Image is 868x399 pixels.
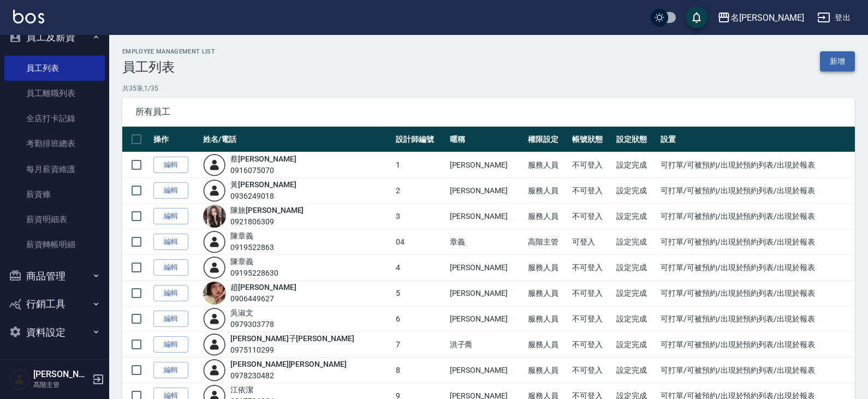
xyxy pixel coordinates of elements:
[122,59,215,75] h3: 員工列表
[658,127,855,152] th: 設置
[569,332,614,358] td: 不可登入
[658,281,855,306] td: 可打單/可被預約/出現於預約列表/出現於報表
[153,157,188,174] a: 編輯
[393,255,447,281] td: 4
[230,154,296,163] a: 蔡[PERSON_NAME]
[33,369,89,380] h5: [PERSON_NAME]
[4,131,105,156] a: 考勤排班總表
[122,84,855,93] p: 共 35 筆, 1 / 35
[4,232,105,257] a: 薪資轉帳明細
[153,285,188,302] a: 編輯
[820,51,855,72] a: 新增
[4,23,105,51] button: 員工及薪資
[393,332,447,358] td: 7
[525,255,569,281] td: 服務人員
[393,178,447,204] td: 2
[230,360,347,368] a: [PERSON_NAME][PERSON_NAME]
[447,306,525,332] td: [PERSON_NAME]
[203,256,226,279] img: user-login-man-human-body-mobile-person-512.png
[393,152,447,178] td: 1
[569,255,614,281] td: 不可登入
[569,178,614,204] td: 不可登入
[203,230,226,253] img: user-login-man-human-body-mobile-person-512.png
[614,306,658,332] td: 設定完成
[4,157,105,182] a: 每月薪資維護
[447,152,525,178] td: [PERSON_NAME]
[230,334,354,343] a: [PERSON_NAME]子[PERSON_NAME]
[393,358,447,383] td: 8
[569,204,614,229] td: 不可登入
[658,152,855,178] td: 可打單/可被預約/出現於預約列表/出現於報表
[4,262,105,290] button: 商品管理
[447,127,525,152] th: 暱稱
[658,255,855,281] td: 可打單/可被預約/出現於預約列表/出現於報表
[614,358,658,383] td: 設定完成
[153,182,188,199] a: 編輯
[230,267,278,279] div: 09195228630
[9,368,31,390] img: Person
[135,106,842,117] span: 所有員工
[569,281,614,306] td: 不可登入
[153,234,188,251] a: 編輯
[525,332,569,358] td: 服務人員
[447,229,525,255] td: 章義
[153,259,188,276] a: 編輯
[230,308,253,317] a: 吳淑文
[614,178,658,204] td: 設定完成
[393,229,447,255] td: 04
[151,127,200,152] th: 操作
[658,306,855,332] td: 可打單/可被預約/出現於預約列表/出現於報表
[13,10,44,23] img: Logo
[203,333,226,356] img: user-login-man-human-body-mobile-person-512.png
[525,127,569,152] th: 權限設定
[525,306,569,332] td: 服務人員
[203,282,226,305] img: avatar.jpeg
[658,229,855,255] td: 可打單/可被預約/出現於預約列表/出現於報表
[730,11,804,25] div: 名[PERSON_NAME]
[447,204,525,229] td: [PERSON_NAME]
[525,178,569,204] td: 服務人員
[686,7,708,28] button: save
[200,127,393,152] th: 姓名/電話
[203,179,226,202] img: user-login-man-human-body-mobile-person-512.png
[203,205,226,228] img: avatar.jpeg
[525,229,569,255] td: 高階主管
[153,336,188,353] a: 編輯
[230,242,274,253] div: 0919522863
[569,229,614,255] td: 可登入
[658,332,855,358] td: 可打單/可被預約/出現於預約列表/出現於報表
[658,178,855,204] td: 可打單/可被預約/出現於預約列表/出現於報表
[525,204,569,229] td: 服務人員
[525,152,569,178] td: 服務人員
[230,231,253,240] a: 陳章義
[614,127,658,152] th: 設定狀態
[230,257,253,266] a: 陳章義
[393,127,447,152] th: 設計師編號
[569,152,614,178] td: 不可登入
[614,332,658,358] td: 設定完成
[525,281,569,306] td: 服務人員
[4,318,105,347] button: 資料設定
[230,293,296,305] div: 0906449627
[230,385,253,394] a: 江依潔
[393,204,447,229] td: 3
[4,207,105,232] a: 薪資明細表
[4,182,105,207] a: 薪資條
[230,344,354,356] div: 0975110299
[203,359,226,382] img: user-login-man-human-body-mobile-person-512.png
[614,204,658,229] td: 設定完成
[525,358,569,383] td: 服務人員
[813,8,855,28] button: 登出
[230,370,347,382] div: 0978230482
[230,216,304,228] div: 0921806309
[33,380,89,390] p: 高階主管
[230,283,296,291] a: 趙[PERSON_NAME]
[122,48,215,55] h2: Employee Management List
[447,358,525,383] td: [PERSON_NAME]
[153,362,188,379] a: 編輯
[393,306,447,332] td: 6
[713,7,808,29] button: 名[PERSON_NAME]
[230,319,274,330] div: 0979303778
[447,255,525,281] td: [PERSON_NAME]
[153,311,188,327] a: 編輯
